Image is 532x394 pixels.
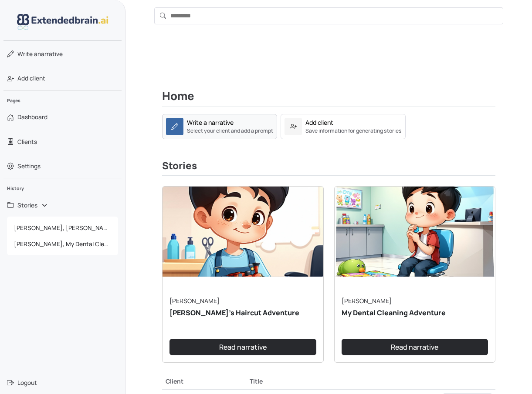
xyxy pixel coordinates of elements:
a: Read narrative [169,339,316,355]
a: [PERSON_NAME] [169,297,220,305]
span: Clients [17,137,37,146]
h3: Stories [162,160,495,176]
img: narrative [335,187,495,277]
a: [PERSON_NAME] [342,297,392,305]
span: narrative [17,50,63,58]
a: Write a narrativeSelect your client and add a prompt [162,114,277,139]
span: Settings [17,162,41,170]
span: [PERSON_NAME], My Dental Cleaning Adventure [10,236,115,252]
div: Add client [305,118,333,127]
span: [PERSON_NAME], [PERSON_NAME]'s Haircut Adventure [10,220,115,236]
a: [PERSON_NAME], My Dental Cleaning Adventure [7,236,118,252]
h2: Home [162,90,495,107]
span: Dashboard [17,113,47,121]
a: [PERSON_NAME], [PERSON_NAME]'s Haircut Adventure [7,220,118,236]
small: Select your client and add a prompt [187,127,273,135]
h5: My Dental Cleaning Adventure [342,309,488,317]
a: Write a narrativeSelect your client and add a prompt [162,121,277,130]
a: Add clientSave information for generating stories [281,121,406,130]
span: Logout [17,378,37,387]
img: logo [17,14,108,30]
span: Write a [17,50,37,58]
a: Read narrative [342,339,488,355]
div: Write a narrative [187,118,234,127]
th: Title [246,373,413,390]
a: Add clientSave information for generating stories [281,114,406,139]
img: narrative [163,187,323,277]
th: Client [162,373,246,390]
small: Save information for generating stories [305,127,402,135]
span: Add client [17,74,45,83]
span: Stories [17,201,37,210]
h5: [PERSON_NAME]'s Haircut Adventure [169,309,316,317]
